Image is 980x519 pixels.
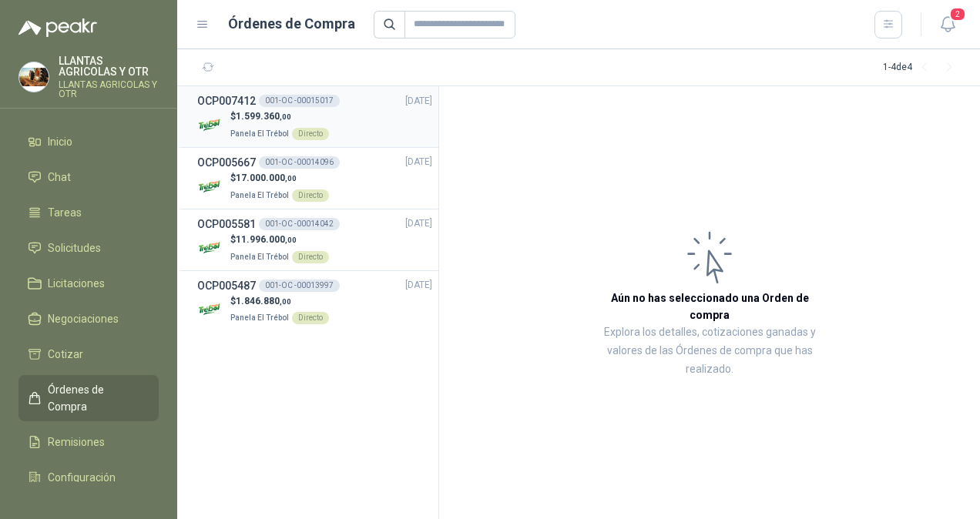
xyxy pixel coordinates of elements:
[18,340,159,369] a: Cotizar
[230,233,329,247] p: $
[280,112,291,121] span: ,00
[197,154,432,203] a: OCP005667001-OC -00014096[DATE] Company Logo$17.000.000,00Panela El TrébolDirecto
[48,239,101,256] span: Solicitudes
[48,275,105,292] span: Licitaciones
[405,94,432,109] span: [DATE]
[259,95,340,107] div: 001-OC -00015017
[48,169,71,186] span: Chat
[949,7,966,22] span: 2
[197,296,224,323] img: Company Logo
[405,155,432,169] span: [DATE]
[48,310,119,327] span: Negociaciones
[236,234,297,245] span: 11.996.000
[19,62,49,92] img: Company Logo
[230,129,289,138] span: Panela El Trébol
[48,469,116,486] span: Configuración
[230,191,289,199] span: Panela El Trébol
[18,18,97,37] img: Logo peakr
[18,198,159,227] a: Tareas
[197,235,224,262] img: Company Logo
[228,13,355,35] h1: Órdenes de Compra
[236,172,297,183] span: 17.000.000
[405,278,432,293] span: [DATE]
[18,463,159,492] a: Configuración
[934,11,962,39] button: 2
[18,375,159,421] a: Órdenes de Compra
[197,154,256,171] h3: OCP005667
[883,55,962,80] div: 1 - 4 de 4
[18,233,159,263] a: Solicitudes
[593,290,826,323] h3: Aún no has seleccionado una Orden de compra
[48,133,72,150] span: Inicio
[230,313,289,322] span: Panela El Trébol
[18,304,159,333] a: Negociaciones
[48,434,105,450] span: Remisiones
[259,156,340,169] div: 001-OC -00014096
[285,236,297,244] span: ,00
[236,296,291,306] span: 1.846.880
[292,251,329,263] div: Directo
[197,277,256,294] h3: OCP005487
[18,269,159,298] a: Licitaciones
[48,204,82,221] span: Tareas
[292,312,329,324] div: Directo
[48,381,144,415] span: Órdenes de Compra
[48,346,83,363] span: Cotizar
[59,80,159,99] p: LLANTAS AGRICOLAS Y OTR
[230,294,329,309] p: $
[59,55,159,77] p: LLANTAS AGRICOLAS Y OTR
[18,162,159,192] a: Chat
[197,216,432,264] a: OCP005581001-OC -00014042[DATE] Company Logo$11.996.000,00Panela El TrébolDirecto
[230,109,329,124] p: $
[280,297,291,306] span: ,00
[292,128,329,140] div: Directo
[593,323,826,379] p: Explora los detalles, cotizaciones ganadas y valores de las Órdenes de compra que has realizado.
[405,216,432,231] span: [DATE]
[197,112,224,139] img: Company Logo
[197,216,256,233] h3: OCP005581
[197,92,256,109] h3: OCP007412
[259,280,340,292] div: 001-OC -00013997
[230,253,289,261] span: Panela El Trébol
[18,127,159,156] a: Inicio
[285,174,297,182] span: ,00
[236,111,291,122] span: 1.599.360
[197,277,432,326] a: OCP005487001-OC -00013997[DATE] Company Logo$1.846.880,00Panela El TrébolDirecto
[18,427,159,457] a: Remisiones
[259,218,340,230] div: 001-OC -00014042
[292,189,329,202] div: Directo
[230,171,329,186] p: $
[197,173,224,200] img: Company Logo
[197,92,432,141] a: OCP007412001-OC -00015017[DATE] Company Logo$1.599.360,00Panela El TrébolDirecto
